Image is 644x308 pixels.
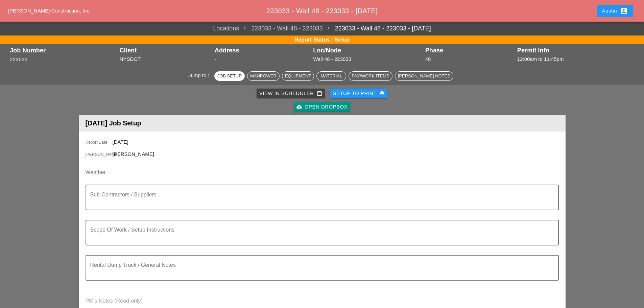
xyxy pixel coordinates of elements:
div: Job Number [10,47,116,54]
div: 48 [425,55,514,63]
div: Setup to Print [333,90,385,97]
div: [PERSON_NAME] Notes [398,73,450,79]
a: Open Dropbox [294,102,350,112]
div: Job Setup [217,73,242,79]
a: [PERSON_NAME] Construction, Inc. [8,8,91,14]
a: Locations [213,24,239,33]
div: Equipment [285,73,311,79]
span: 223033 - Wall 48 - 223033 [239,24,323,33]
span: Report Date [86,139,113,145]
div: Manpower [250,73,277,79]
div: - [215,55,310,63]
i: calendar_today [317,91,322,96]
textarea: Sub-Contractors / Suppliers [90,193,549,210]
button: Austin [597,5,633,17]
span: [PERSON_NAME] [113,151,154,157]
a: 223033 - Wall 48 - 223033 - [DATE] [323,24,431,33]
div: Permit Info [517,47,634,54]
span: Jump to : [188,72,212,78]
i: cloud_upload [296,104,302,110]
input: Weather [86,167,549,178]
div: Phase [425,47,514,54]
div: NYSDOT [120,55,211,63]
i: print [379,91,385,96]
button: Manpower [247,71,280,81]
a: View in Scheduler [257,89,325,98]
i: account_box [620,7,628,15]
textarea: Rental Dump Truck / General Notes [90,264,549,280]
div: Open Dropbox [296,103,348,111]
button: Material [316,71,346,81]
button: [PERSON_NAME] Notes [395,71,453,81]
div: Wall 48 - 223033 [313,55,422,63]
div: Client [120,47,211,54]
span: [PERSON_NAME] [86,151,113,158]
div: View in Scheduler [259,90,322,97]
button: Equipment [282,71,314,81]
header: [DATE] Job Setup [79,115,566,132]
button: Job Setup [214,71,245,81]
div: Address [215,47,310,54]
textarea: Scope Of Work / Setup Instructions [90,229,549,245]
div: Material [319,73,343,79]
button: Pay/Work Items [349,71,392,81]
span: 223033 - Wall 48 - 223033 - [DATE] [266,7,378,15]
button: 223033 [10,56,28,64]
div: Pay/Work Items [352,73,389,79]
span: [DATE] [113,139,128,145]
div: Loc/Node [313,47,422,54]
div: 12:00am to 11:45pm [517,55,634,63]
button: Setup to Print [330,89,388,98]
div: Austin [602,7,628,15]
